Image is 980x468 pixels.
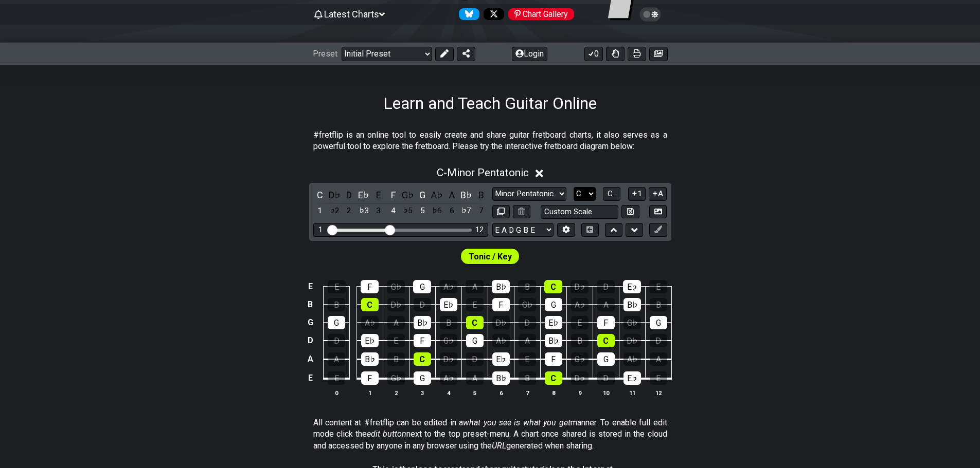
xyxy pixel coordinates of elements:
div: G [413,280,431,293]
td: A [304,350,316,369]
div: toggle scale degree [431,204,444,218]
div: D♭ [571,371,589,385]
td: B [304,295,316,313]
button: Move up [605,223,622,237]
div: A [650,352,667,366]
th: 1 [357,387,383,398]
button: Edit Preset [435,47,454,61]
div: A♭ [440,371,457,385]
div: F [361,371,379,385]
div: 12 [475,226,484,234]
div: toggle pitch class [474,188,488,202]
select: Tonic/Root [574,187,596,201]
div: toggle scale degree [357,204,370,218]
div: toggle pitch class [416,188,429,202]
button: C.. [603,187,620,201]
div: D [414,298,431,311]
div: B♭ [492,371,510,385]
a: Follow #fretflip at Bluesky [455,8,479,20]
button: Toggle Dexterity for all fretkits [606,47,625,61]
p: All content at #fretflip can be edited in a manner. To enable full edit mode click the next to th... [313,417,667,452]
div: toggle pitch class [460,188,473,202]
h1: Learn and Teach Guitar Online [383,93,597,113]
div: toggle pitch class [386,188,400,202]
div: D♭ [440,352,457,366]
div: A♭ [492,334,510,347]
div: D [519,316,536,329]
div: A [387,316,405,329]
div: B♭ [492,280,510,293]
div: G [414,371,431,385]
div: G♭ [623,316,641,329]
button: 0 [584,47,603,61]
div: toggle pitch class [328,188,341,202]
th: 2 [383,387,409,398]
div: A [519,334,536,347]
div: E [328,280,346,293]
th: 11 [619,387,645,398]
div: D [597,280,615,293]
span: Toggle light / dark theme [645,10,656,19]
div: A [466,371,484,385]
div: E [650,371,667,385]
div: F [545,352,562,366]
div: A [466,280,484,293]
div: G [597,352,615,366]
div: C [597,334,615,347]
div: F [361,280,379,293]
div: C [361,298,379,311]
div: D [328,334,345,347]
span: C.. [608,189,616,198]
div: C [466,316,484,329]
div: E [328,371,345,385]
button: 1 [628,187,646,201]
div: B♭ [414,316,431,329]
button: Create image [649,47,668,61]
div: toggle scale degree [401,204,415,218]
div: E♭ [361,334,379,347]
div: B [571,334,589,347]
div: D [466,352,484,366]
div: E♭ [623,371,641,385]
div: D [597,371,615,385]
div: Visible fret range [313,223,488,237]
div: E♭ [440,298,457,311]
div: B [387,352,405,366]
div: G [545,298,562,311]
div: B♭ [545,334,562,347]
div: G♭ [440,334,457,347]
a: Follow #fretflip at X [479,8,504,20]
td: E [304,368,316,388]
button: Move down [626,223,643,237]
div: B♭ [361,352,379,366]
div: E [649,280,667,293]
em: what you see is what you get [463,418,571,427]
button: Share Preset [457,47,475,61]
div: toggle pitch class [431,188,444,202]
div: A♭ [439,280,457,293]
div: D♭ [492,316,510,329]
div: C [414,352,431,366]
p: #fretflip is an online tool to easily create and share guitar fretboard charts, it also serves as... [313,129,667,153]
div: A [328,352,345,366]
button: Toggle horizontal chord view [581,223,599,237]
th: 12 [645,387,671,398]
div: G♭ [387,280,405,293]
div: toggle scale degree [343,204,356,218]
span: Latest Charts [324,9,379,20]
div: C [545,371,562,385]
select: Tuning [492,223,554,237]
button: A [649,187,667,201]
td: E [304,278,316,296]
div: toggle scale degree [460,204,473,218]
div: E♭ [623,280,641,293]
th: 7 [514,387,540,398]
div: toggle pitch class [372,188,385,202]
em: URL [492,441,506,451]
button: Create Image [649,205,667,219]
button: Delete [513,205,530,219]
button: Login [512,47,547,61]
div: toggle scale degree [372,204,385,218]
div: D♭ [623,334,641,347]
div: 1 [318,226,323,234]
